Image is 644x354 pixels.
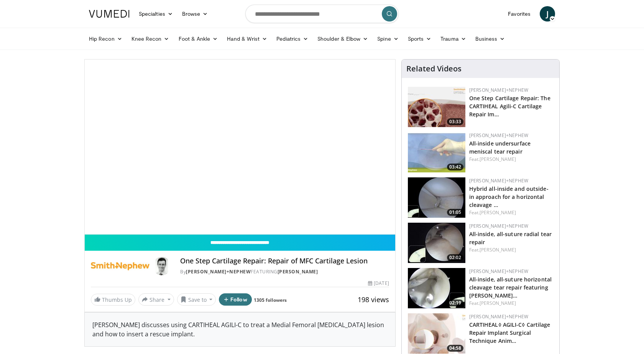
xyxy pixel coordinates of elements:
a: Thumbs Up [91,294,135,306]
a: [PERSON_NAME]+Nephew [469,313,528,320]
a: [PERSON_NAME]+Nephew [469,268,528,275]
img: Smith+Nephew [91,257,149,275]
a: All-inside, all-suture horizontal cleavage tear repair featuring [PERSON_NAME]… [469,276,552,299]
a: All-inside, all-suture radial tear repair [469,230,552,246]
a: Browse [177,6,213,22]
span: 01:05 [447,209,463,216]
img: VuMedi Logo [89,10,130,18]
a: Knee Recon [127,31,174,46]
a: Trauma [436,31,471,46]
a: Business [471,31,510,46]
a: 04:58 [408,313,465,354]
div: Feat. [469,246,553,253]
img: 02c34c8e-0ce7-40b9-85e3-cdd59c0970f9.150x105_q85_crop-smart_upscale.jpg [408,132,465,172]
a: Hip Recon [84,31,127,46]
a: [PERSON_NAME]+Nephew [186,268,251,275]
img: Avatar [153,257,171,275]
a: [PERSON_NAME]+Nephew [469,177,528,184]
a: 01:05 [408,177,465,218]
a: One Step Cartilage Repair: The CARTIHEAL Agili-C Cartilage Repair Im… [469,94,550,118]
img: 364c13b8-bf65-400b-a941-5a4a9c158216.150x105_q85_crop-smart_upscale.jpg [408,177,465,218]
button: Share [138,293,174,306]
a: [PERSON_NAME] [480,246,516,253]
a: 03:42 [408,132,465,172]
input: Search topics, interventions [245,5,399,23]
a: Specialties [134,6,177,22]
div: [PERSON_NAME] discusses using CARTIHEAL AGILI-C to treat a Medial Femoral [MEDICAL_DATA] lesion a... [85,313,395,346]
img: 0d5ae7a0-0009-4902-af95-81e215730076.150x105_q85_crop-smart_upscale.jpg [408,223,465,263]
a: Sports [403,31,436,46]
a: [PERSON_NAME] [480,300,516,306]
img: 173c071b-399e-4fbc-8156-5fdd8d6e2d0e.150x105_q85_crop-smart_upscale.jpg [408,268,465,308]
span: 03:33 [447,118,463,125]
div: Feat. [469,209,553,216]
a: [PERSON_NAME] [278,268,318,275]
a: Favorites [503,6,535,22]
a: 1305 followers [254,297,287,303]
a: Hand & Wrist [222,31,272,46]
a: [PERSON_NAME]+Nephew [469,132,528,139]
div: Feat. [469,300,553,307]
a: All-inside undersurface meniscal tear repair [469,140,531,155]
a: [PERSON_NAME]+Nephew [469,223,528,229]
button: Save to [177,293,216,306]
img: 781f413f-8da4-4df1-9ef9-bed9c2d6503b.150x105_q85_crop-smart_upscale.jpg [408,87,465,127]
button: Follow [219,293,252,306]
a: [PERSON_NAME]+Nephew [469,87,528,93]
a: CARTIHEAL◊ AGILI-C◊ Cartilage Repair Implant Surgical Technique Anim… [469,321,550,344]
span: 02:02 [447,254,463,261]
a: 02:19 [408,268,465,308]
a: 03:33 [408,87,465,127]
a: Shoulder & Elbow [313,31,373,46]
h4: Related Videos [406,64,462,73]
a: J [540,6,555,22]
a: Spine [373,31,403,46]
a: Foot & Ankle [174,31,223,46]
span: 02:19 [447,299,463,306]
a: [PERSON_NAME] [480,209,516,216]
div: By FEATURING [180,268,389,275]
div: [DATE] [368,280,389,287]
a: Hybrid all-inside and outside-in approach for a horizontal cleavage … [469,185,549,208]
span: 04:58 [447,345,463,352]
img: 0d962de6-6f40-43c7-a91b-351674d85659.150x105_q85_crop-smart_upscale.jpg [408,313,465,354]
h4: One Step Cartilage Repair: Repair of MFC Cartilage Lesion [180,257,389,265]
a: 02:02 [408,223,465,263]
div: Feat. [469,156,553,163]
a: [PERSON_NAME] [480,156,516,162]
span: 198 views [358,295,389,304]
a: Pediatrics [272,31,313,46]
span: 03:42 [447,164,463,170]
video-js: Video Player [85,60,395,235]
